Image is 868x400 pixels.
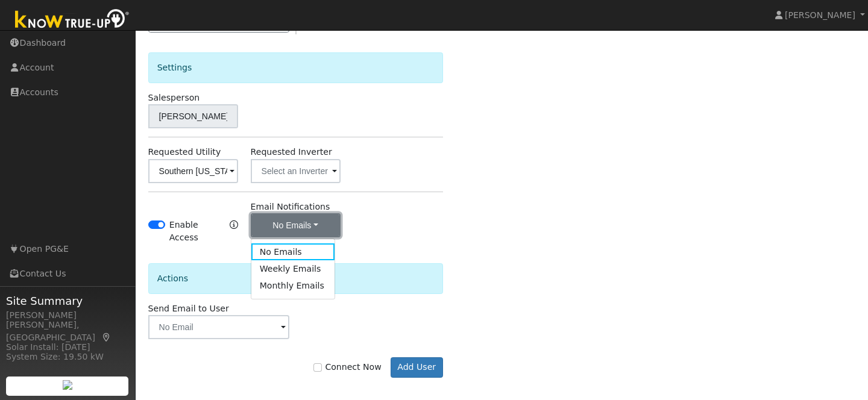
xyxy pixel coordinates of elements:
div: System Size: 19.50 kW [6,351,129,363]
div: [PERSON_NAME] [6,309,129,322]
div: Settings [148,52,443,83]
div: Actions [148,263,443,294]
input: No Email [148,315,289,339]
img: Know True-Up [9,7,136,34]
button: No Emails [251,213,341,237]
label: Connect Now [313,361,381,373]
a: Monthly Emails [251,278,335,295]
a: Map [101,333,112,342]
label: Email Notifications [251,201,330,213]
input: Connect Now [313,363,322,372]
input: Select a Utility [148,159,238,183]
a: Enable Access [230,219,238,245]
label: Enable Access [169,219,227,244]
label: Requested Inverter [251,146,332,158]
a: No Emails [251,243,335,260]
img: retrieve [63,380,72,390]
span: [PERSON_NAME] [785,10,855,20]
label: Requested Utility [148,146,221,158]
a: Weekly Emails [251,260,335,277]
span: Use for pulling consumption data to estimate solar needs [303,10,425,33]
div: Solar Install: [DATE] [6,341,129,354]
input: Select a User [148,104,238,128]
span: Site Summary [6,293,129,309]
div: [PERSON_NAME], [GEOGRAPHIC_DATA] [6,319,129,344]
button: Add User [391,357,443,378]
label: Send Email to User [148,302,229,315]
input: Select an Inverter [251,159,341,183]
label: Salesperson [148,92,200,104]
